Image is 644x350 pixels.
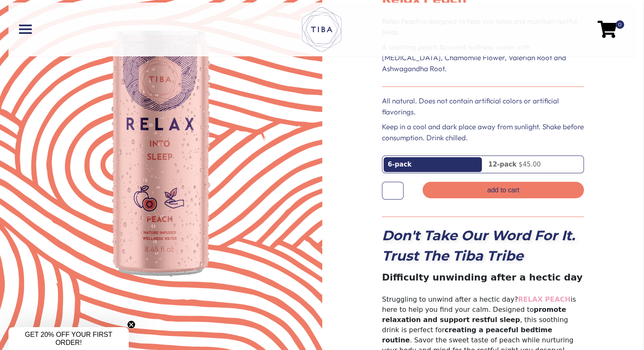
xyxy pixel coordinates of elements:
[111,31,210,277] img: Relax Product Can
[382,326,552,344] span: creating a peaceful bedtime routine
[518,295,570,303] span: RELAX PEACH
[382,95,584,117] p: All natural. Does not contain artificial colors or artificial flavorings.
[423,182,584,198] button: Add to cart
[25,331,113,346] span: GET 20% OFF YOUR FIRST ORDER!
[382,306,566,324] span: promote relaxation and support restful sleep
[127,320,135,329] button: Close teaser
[382,227,575,264] strong: Don't Take Our Word For It. Trust The Tiba Tribe
[384,157,482,172] a: 6-pack
[484,157,583,172] a: 12-pack
[382,272,583,283] strong: Difficulty unwinding after a hectic day
[616,20,624,29] span: 0
[382,182,404,200] input: Product quantity
[597,27,616,31] a: 0
[8,327,129,350] div: GET 20% OFF YOUR FIRST ORDER!Close teaser
[382,121,584,143] p: Keep in a cool and dark place away from sunlight. Shake before consumption. Drink chilled.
